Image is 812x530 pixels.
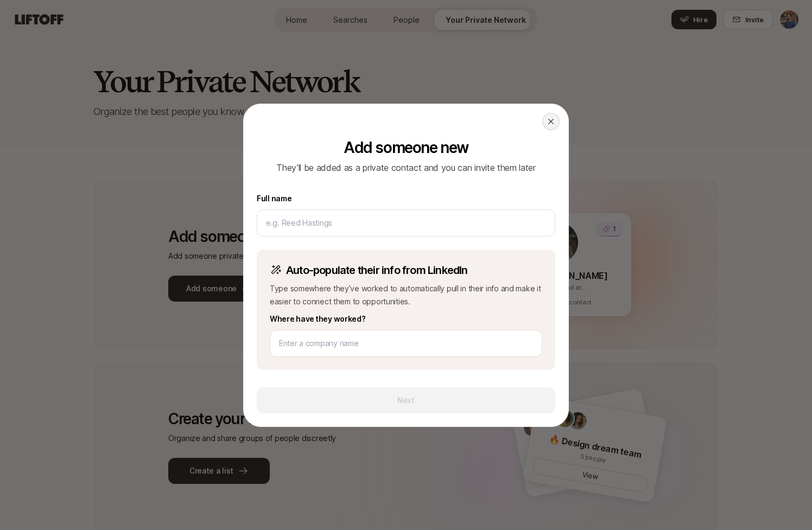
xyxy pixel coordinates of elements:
p: They’ll be added as a private contact and you can invite them later [276,161,536,175]
label: Where have they worked? [270,312,542,325]
input: Enter a company name [279,337,533,350]
p: Auto-populate their info from LinkedIn [286,263,468,278]
p: Add someone new [344,139,468,156]
label: Full name [257,192,555,205]
p: Type somewhere they’ve worked to automatically pull in their info and make it easier to connect t... [270,282,542,308]
input: e.g. Reed Hastings [266,216,546,229]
